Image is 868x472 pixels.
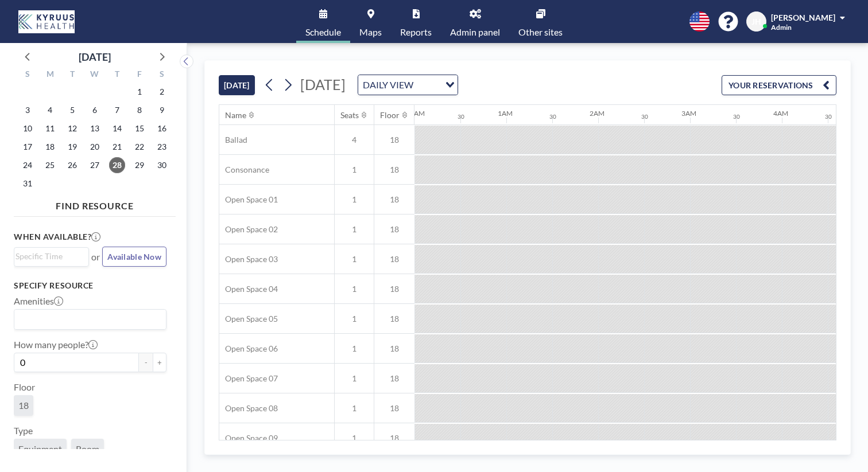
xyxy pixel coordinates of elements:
[154,157,170,173] span: Saturday, August 30, 2025
[14,196,176,212] h4: FIND RESOURCE
[87,157,103,173] span: Wednesday, August 27, 2025
[335,403,374,414] span: 1
[139,353,153,372] button: -
[18,10,75,33] img: organization-logo
[18,400,29,411] span: 18
[14,295,63,307] label: Amenities
[751,17,761,27] span: JH
[518,28,563,37] span: Other sites
[109,102,125,118] span: Thursday, August 7, 2025
[84,68,106,83] div: W
[335,284,374,294] span: 1
[14,381,35,393] label: Floor
[64,102,80,118] span: Tuesday, August 5, 2025
[42,102,58,118] span: Monday, August 4, 2025
[219,75,255,95] button: [DATE]
[374,135,414,145] span: 18
[131,157,148,173] span: Friday, August 29, 2025
[14,280,166,291] h3: Specify resource
[20,102,36,118] span: Sunday, August 3, 2025
[335,254,374,264] span: 1
[340,110,359,120] div: Seats
[107,252,161,262] span: Available Now
[131,139,148,155] span: Friday, August 22, 2025
[219,165,269,175] span: Consonance
[335,165,374,175] span: 1
[219,224,278,235] span: Open Space 02
[42,120,58,136] span: Monday, August 11, 2025
[590,109,604,118] div: 2AM
[154,84,170,100] span: Saturday, August 2, 2025
[76,443,99,455] span: Room
[374,194,414,205] span: 18
[374,165,414,175] span: 18
[361,77,416,92] span: DAILY VIEW
[374,254,414,264] span: 18
[219,194,278,205] span: Open Space 01
[154,102,170,118] span: Saturday, August 9, 2025
[154,139,170,155] span: Saturday, August 23, 2025
[109,120,125,136] span: Thursday, August 14, 2025
[358,75,458,95] div: Search for option
[219,403,278,414] span: Open Space 08
[305,28,341,37] span: Schedule
[374,284,414,294] span: 18
[771,23,792,32] span: Admin
[64,139,80,155] span: Tuesday, August 19, 2025
[14,310,166,329] div: Search for option
[87,120,103,136] span: Wednesday, August 13, 2025
[225,110,246,120] div: Name
[380,110,400,120] div: Floor
[335,373,374,384] span: 1
[498,109,513,118] div: 1AM
[42,139,58,155] span: Monday, August 18, 2025
[64,157,80,173] span: Tuesday, August 26, 2025
[335,433,374,443] span: 1
[87,139,103,155] span: Wednesday, August 20, 2025
[131,120,148,136] span: Friday, August 15, 2025
[335,344,374,354] span: 1
[219,284,278,294] span: Open Space 04
[374,344,414,354] span: 18
[20,139,36,155] span: Sunday, August 17, 2025
[109,157,125,173] span: Thursday, August 28, 2025
[406,109,425,118] div: 12AM
[109,139,125,155] span: Thursday, August 21, 2025
[15,250,82,263] input: Search for option
[722,75,836,95] button: YOUR RESERVATIONS
[335,224,374,235] span: 1
[219,314,278,324] span: Open Space 05
[374,224,414,235] span: 18
[681,109,696,118] div: 3AM
[131,102,148,118] span: Friday, August 8, 2025
[79,49,111,65] div: [DATE]
[374,403,414,414] span: 18
[154,120,170,136] span: Saturday, August 16, 2025
[300,76,346,93] span: [DATE]
[219,433,278,443] span: Open Space 09
[549,113,556,120] div: 30
[219,344,278,354] span: Open Space 06
[219,135,247,145] span: Ballad
[91,251,100,263] span: or
[153,353,166,372] button: +
[374,373,414,384] span: 18
[335,314,374,324] span: 1
[150,68,173,83] div: S
[825,113,832,120] div: 30
[15,312,160,327] input: Search for option
[641,113,648,120] div: 30
[733,113,740,120] div: 30
[17,68,39,83] div: S
[64,120,80,136] span: Tuesday, August 12, 2025
[771,13,835,22] span: [PERSON_NAME]
[61,68,84,83] div: T
[450,28,500,37] span: Admin panel
[87,102,103,118] span: Wednesday, August 6, 2025
[128,68,150,83] div: F
[335,194,374,205] span: 1
[39,68,61,83] div: M
[14,425,33,436] label: Type
[131,84,148,100] span: Friday, August 1, 2025
[417,77,439,92] input: Search for option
